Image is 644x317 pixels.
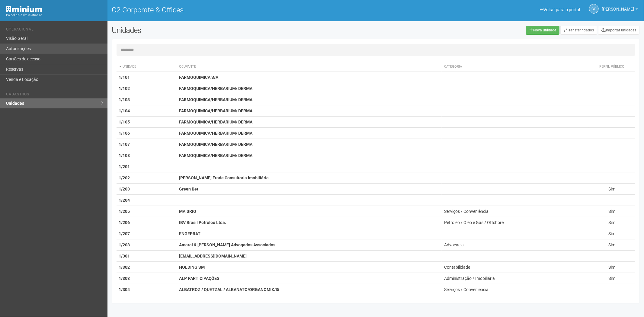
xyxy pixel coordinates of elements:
strong: [PERSON_NAME] Frade Consultoria Imobiliária [179,175,269,180]
strong: ALP PARTICIPAÇÕES [179,276,219,281]
td: Serviços / Conveniência [442,206,589,217]
a: Nova unidade [526,26,559,35]
strong: 1/101 [119,75,130,80]
td: Serviços / Conveniência [442,284,589,295]
td: Agência de Viagem / Turismo [442,295,589,306]
strong: FARMOQUIMICA/HERBARIUM/ DERMA [179,108,252,113]
strong: 1/106 [119,131,130,136]
strong: 1/301 [119,254,130,258]
strong: 1/108 [119,153,130,158]
span: Camila Catarina Lima [602,1,634,11]
td: Advocacia [442,239,589,251]
span: Sim [608,231,615,236]
li: Operacional [6,27,103,34]
a: Transferir dados [560,26,597,35]
strong: MAISRIO [179,209,196,214]
strong: 1/303 [119,276,130,281]
strong: 1/104 [119,108,130,113]
strong: FARMOQUIMICA S/A [179,75,218,80]
strong: FARMOQUIMICA/HERBARIUM/ DERMA [179,142,252,147]
span: Sim [608,220,615,225]
th: Ocupante [177,62,442,72]
td: Administração / Imobiliária [442,273,589,284]
span: Sim [608,242,615,247]
span: Sim [608,187,615,191]
span: Sim [608,298,615,303]
strong: Green Bet [179,187,198,191]
h2: Unidades [112,26,327,35]
strong: FARMOQUIMICA/HERBARIUM/ DERMA [179,97,252,102]
strong: 1/208 [119,242,130,247]
strong: 1/202 [119,175,130,180]
strong: Flytour Riocentro [179,298,212,303]
strong: FARMOQUIMICA/HERBARIUM/ DERMA [179,153,252,158]
strong: ENGEPRAT [179,231,200,236]
th: Perfil público [589,62,635,72]
a: Importar unidades [598,26,639,35]
span: Sim [608,265,615,270]
span: Sim [608,209,615,214]
strong: 1/206 [119,220,130,225]
strong: FARMOQUIMICA/HERBARIUM/ DERMA [179,120,252,124]
td: Petróleo / Óleo e Gás / Offshore [442,217,589,228]
strong: IBV Brasil Petróleo Ltda. [179,220,226,225]
a: CC [589,4,599,14]
strong: FARMOQUIMICA/HERBARIUM/ DERMA [179,86,252,91]
strong: 1/201 [119,164,130,169]
a: [PERSON_NAME] [602,8,638,12]
strong: 1/204 [119,198,130,203]
strong: 1/105 [119,120,130,124]
strong: 1/207 [119,231,130,236]
strong: 1/302 [119,265,130,270]
strong: 1/305 [119,298,130,303]
th: Categoria [442,62,589,72]
strong: 1/205 [119,209,130,214]
strong: 1/102 [119,86,130,91]
strong: [EMAIL_ADDRESS][DOMAIN_NAME] [179,254,247,258]
strong: 1/203 [119,187,130,191]
th: Unidade [117,62,177,72]
div: Painel do Administrador [6,12,103,18]
li: Cadastros [6,92,103,98]
strong: 1/107 [119,142,130,147]
strong: ALBATROZ / QUETZAL / ALBANATO/ORGANOMIX/I5 [179,287,279,292]
h1: O2 Corporate & Offices [112,6,371,14]
strong: 1/304 [119,287,130,292]
strong: HOLDING SM [179,265,205,270]
img: Minium [6,6,42,12]
strong: Amaral & [PERSON_NAME] Advogados Associados [179,242,275,247]
a: Voltar para o portal [540,7,580,12]
td: Contabilidade [442,262,589,273]
strong: 1/103 [119,97,130,102]
strong: FARMOQUIMICA/HERBARIUM/ DERMA [179,131,252,136]
span: Sim [608,276,615,281]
